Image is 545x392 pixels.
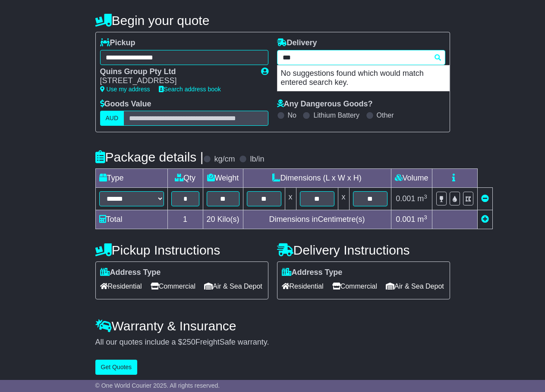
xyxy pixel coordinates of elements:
td: Qty [167,169,203,188]
td: 1 [167,210,203,229]
label: AUD [100,111,124,126]
span: Commercial [151,280,195,293]
label: Lithium Battery [313,111,359,119]
td: Type [95,169,167,188]
td: Kilo(s) [203,210,243,229]
span: 0.001 [396,194,415,203]
span: Air & Sea Depot [386,280,444,293]
label: Address Type [100,268,161,277]
span: Residential [100,280,142,293]
a: Add new item [481,215,489,224]
div: Quins Group Pty Ltd [100,67,252,77]
span: Air & Sea Depot [204,280,262,293]
label: kg/cm [214,155,235,164]
h4: Package details | [95,150,204,164]
td: Total [95,210,167,229]
sup: 3 [424,214,427,221]
label: Other [377,111,394,119]
label: Any Dangerous Goods? [277,100,373,109]
h4: Pickup Instructions [95,243,268,257]
h4: Warranty & Insurance [95,319,450,333]
td: Dimensions (L x W x H) [243,169,391,188]
td: Volume [391,169,432,188]
label: Goods Value [100,100,151,109]
span: Residential [282,280,324,293]
span: 0.001 [396,215,415,224]
label: Address Type [282,268,343,277]
label: No [288,111,296,119]
td: Dimensions in Centimetre(s) [243,210,391,229]
span: © One World Courier 2025. All rights reserved. [95,382,220,389]
span: Commercial [332,280,377,293]
span: 250 [183,338,195,346]
a: Search address book [159,86,221,93]
td: x [338,188,349,210]
sup: 3 [424,193,427,200]
td: Weight [203,169,243,188]
div: All our quotes include a $ FreightSafe warranty. [95,338,450,347]
label: lb/in [250,155,264,164]
typeahead: Please provide city [277,50,445,65]
label: Pickup [100,38,135,48]
a: Use my address [100,86,150,93]
span: 20 [207,215,215,224]
p: No suggestions found which would match entered search key. [277,65,449,91]
h4: Begin your quote [95,13,450,28]
label: Delivery [277,38,317,48]
td: x [285,188,296,210]
span: m [417,215,427,224]
span: m [417,194,427,203]
div: [STREET_ADDRESS] [100,76,252,86]
a: Remove this item [481,194,489,203]
h4: Delivery Instructions [277,243,450,257]
button: Get Quotes [95,360,138,375]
